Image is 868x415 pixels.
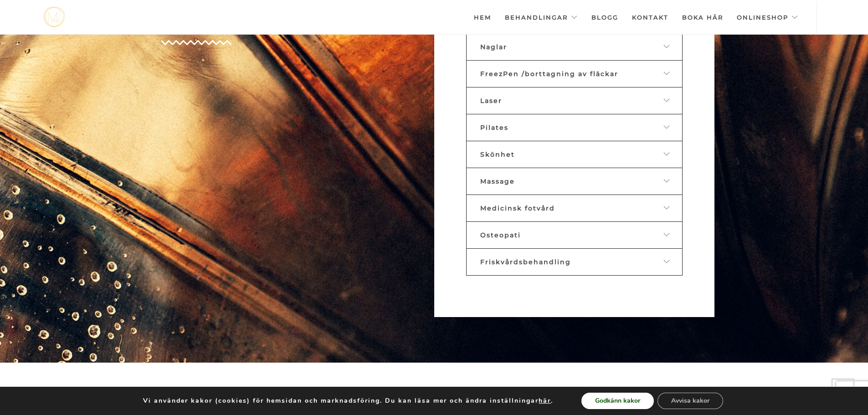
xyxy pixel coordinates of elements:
[161,40,231,45] img: Group-4-copy-8
[466,141,683,168] a: Skönhet
[466,60,683,87] a: FreezPen /borttagning av fläckar
[505,1,578,33] a: Behandlingar
[466,248,683,276] a: Friskvårdsbehandling
[682,1,723,33] a: Boka här
[480,97,502,105] span: Laser
[480,177,515,185] span: Massage
[480,123,508,132] span: Pilates
[480,43,507,51] span: Naglar
[480,258,571,266] span: Friskvårdsbehandling
[480,70,618,78] span: FreezPen /borttagning av fläckar
[143,397,553,405] p: Vi använder kakor (cookies) för hemsidan och marknadsföring. Du kan läsa mer och ändra inställnin...
[632,1,668,33] a: Kontakt
[466,114,683,141] a: Pilates
[43,7,65,27] img: mjstudio
[480,231,521,239] span: Osteopati
[466,33,683,61] a: Naglar
[466,168,683,195] a: Massage
[474,1,491,33] a: Hem
[657,393,723,409] button: Avvisa kakor
[466,221,683,249] a: Osteopati
[43,7,65,27] a: mjstudio mjstudio mjstudio
[480,150,515,159] span: Skönhet
[466,195,683,222] a: Medicinsk fotvård
[591,1,618,33] a: Blogg
[539,397,551,405] button: här
[737,1,798,33] a: Onlineshop
[466,87,683,114] a: Laser
[581,393,654,409] button: Godkänn kakor
[480,204,555,212] span: Medicinsk fotvård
